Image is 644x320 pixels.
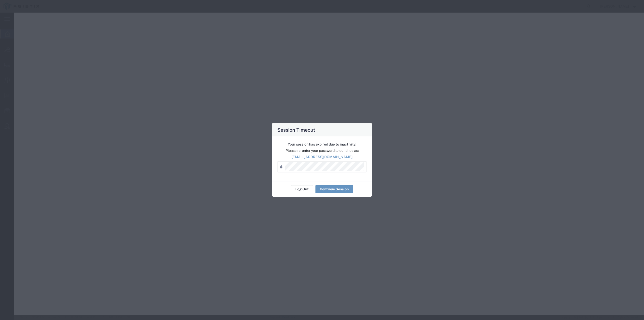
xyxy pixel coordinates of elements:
button: Continue Session [315,185,353,193]
h4: Session Timeout [277,126,315,133]
p: Please re-enter your password to continue as: [277,148,367,153]
p: Your session has expired due to inactivity. [277,141,367,147]
p: [EMAIL_ADDRESS][DOMAIN_NAME] [277,154,367,159]
button: Log Out [291,185,313,193]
